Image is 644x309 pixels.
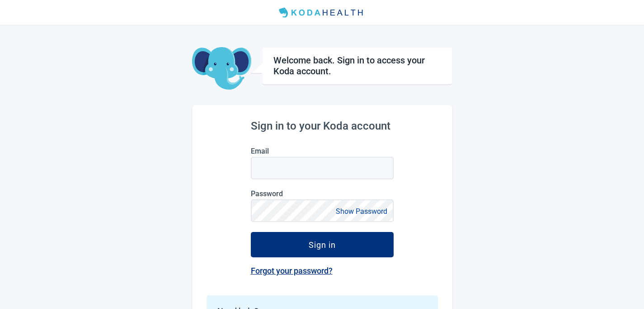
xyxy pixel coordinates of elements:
[192,47,251,91] img: Koda Elephant
[275,5,368,20] img: Koda Health
[333,205,390,217] button: Show Password
[251,266,333,275] a: Forgot your password?
[251,147,394,155] label: Email
[251,232,394,257] button: Sign in
[273,55,441,77] h1: Welcome back. Sign in to access your Koda account.
[251,120,394,132] h2: Sign in to your Koda account
[251,189,394,198] label: Password
[309,240,336,249] div: Sign in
